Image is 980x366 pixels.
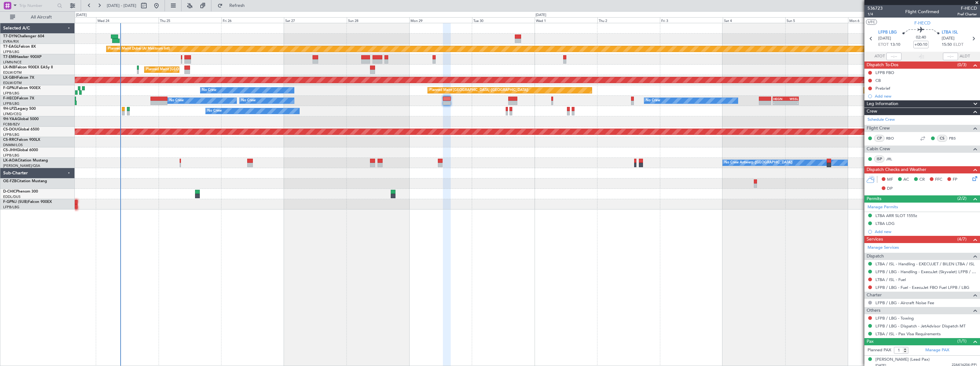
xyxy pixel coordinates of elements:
[3,153,19,158] a: LFPB/LBG
[19,1,55,10] input: Trip Number
[903,177,909,183] span: AC
[785,17,848,23] div: Sun 5
[3,34,44,38] a: T7-DYNChallenger 604
[536,13,546,18] div: [DATE]
[905,8,939,15] div: Flight Confirmed
[3,128,18,131] span: CS-DOU
[875,261,975,267] a: LTBA / ISL - Handling - EXECUJET / BILEN LTBA / ISL
[878,42,889,48] span: ETOT
[867,195,881,203] span: Permits
[867,166,926,173] span: Dispatch Checks and Weather
[3,163,40,168] a: [PERSON_NAME]/QSA
[284,17,346,23] div: Sat 27
[957,195,966,202] span: (2/2)
[868,347,891,353] label: Planned PAX
[886,53,901,60] input: --:--
[937,135,947,142] div: CS
[3,205,19,210] a: LFPB/LBG
[875,331,941,337] a: LTBA / ISL - Pax Visa Requirements
[875,78,881,83] div: CB
[875,221,895,226] div: LTBA LDG
[3,81,22,85] a: EDLW/DTM
[866,19,877,25] button: UTC
[724,158,792,167] div: No Crew Antwerp ([GEOGRAPHIC_DATA])
[3,45,19,49] span: T7-EAGL
[916,34,926,41] span: 02:40
[3,60,22,65] a: LFMN/NCE
[875,316,914,321] a: LFPB / LBG - Towing
[221,17,284,23] div: Fri 26
[159,17,221,23] div: Thu 25
[786,97,798,101] div: WSSL
[3,45,36,49] a: T7-EAGLFalcon 8X
[942,35,955,42] span: [DATE]
[3,190,16,194] span: D-CHIC
[3,112,21,116] a: LFMD/CEQ
[7,12,68,22] button: All Aircraft
[3,143,23,147] a: DNMM/LOS
[868,245,899,251] a: Manage Services
[886,156,900,162] a: JRL
[96,17,159,23] div: Wed 24
[3,39,19,44] a: EVRA/RIX
[875,357,930,363] div: [PERSON_NAME] (Lead Pax)
[953,177,957,183] span: FP
[867,338,874,345] span: Pax
[597,17,660,23] div: Thu 2
[773,97,786,101] div: HEGN
[660,17,722,23] div: Fri 3
[347,17,409,23] div: Sun 28
[868,5,883,12] span: 536723
[3,122,20,127] a: FCBB/BZV
[3,128,39,131] a: CS-DOUGlobal 6500
[409,17,472,23] div: Mon 29
[76,13,87,18] div: [DATE]
[3,86,41,90] a: F-GPNJFalcon 900EX
[3,70,22,75] a: EDLW/DTM
[202,86,216,95] div: No Crew
[867,236,883,243] span: Services
[241,96,256,105] div: No Crew
[875,70,894,75] div: LFPB FBO
[3,66,15,69] span: LX-INB
[3,179,17,183] span: OE-FZB
[874,135,885,142] div: CP
[3,50,19,54] a: LFPB/LBG
[867,253,884,260] span: Dispatch
[874,53,885,60] span: ATOT
[890,42,900,48] span: 13:10
[874,156,885,162] div: ISP
[472,17,535,23] div: Tue 30
[3,66,53,69] a: LX-INBFalcon 900EX EASy II
[848,17,911,23] div: Mon 6
[3,138,40,142] a: CS-RRCFalcon 900LX
[3,179,47,183] a: OE-FZBCitation Mustang
[875,269,977,274] a: LFPB / LBG - Handling - ExecuJet (Skyvalet) LFPB / LBG
[3,91,19,96] a: LFPB/LBG
[108,44,170,54] div: Planned Maint Dubai (Al Maktoum Intl)
[3,148,17,152] span: CS-JHH
[3,200,52,204] a: F-GPNJ (SUB)Falcon 900EX
[914,20,930,26] span: F-HECD
[886,135,900,141] a: RBO
[3,132,19,137] a: LFPB/LBG
[3,117,39,121] a: 9H-YAAGlobal 5000
[875,285,969,290] a: LFPB / LBG - Fuel - ExecuJet FBO Fuel LFPB / LBG
[3,107,36,111] a: 9H-LPZLegacy 500
[949,135,963,141] a: PBS
[867,307,880,314] span: Others
[3,34,17,38] span: T7-DYN
[16,15,66,19] span: All Aircraft
[3,107,16,111] span: 9H-LPZ
[919,177,925,183] span: CR
[925,347,949,353] a: Manage PAX
[3,117,17,121] span: 9H-YAA
[935,177,942,183] span: FFC
[875,300,934,305] a: LFPB / LBG - Aircraft Noise Fee
[878,29,897,36] span: LFPB LBG
[3,76,17,80] span: LX-GBH
[3,55,15,59] span: T7-EMI
[3,55,41,59] a: T7-EMIHawker 900XP
[3,200,28,204] span: F-GPNJ (SUB)
[3,190,38,194] a: D-CHICPhenom 300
